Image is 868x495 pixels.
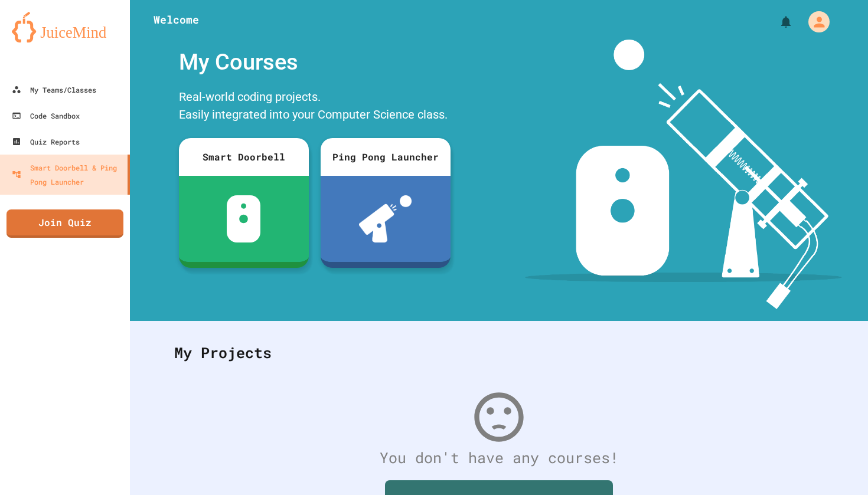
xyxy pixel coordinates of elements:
[770,396,856,447] iframe: chat widget
[179,138,309,176] div: Smart Doorbell
[12,160,123,189] div: Smart Doorbell & Ping Pong Launcher
[173,85,456,129] div: Real-world coding projects. Easily integrated into your Computer Science class.
[12,12,118,42] img: logo-orange.svg
[162,447,836,469] div: You don't have any courses!
[321,138,451,176] div: Ping Pong Launcher
[757,12,796,32] div: My Notifications
[12,109,80,123] div: Code Sandbox
[162,330,836,376] div: My Projects
[525,40,841,309] img: banner-image-my-projects.png
[818,448,856,483] iframe: chat widget
[796,8,833,35] div: My Account
[6,209,123,238] a: Join Quiz
[12,135,80,149] div: Quiz Reports
[12,83,96,97] div: My Teams/Classes
[227,195,260,242] img: sdb-white.svg
[359,195,412,242] img: ppl-with-ball.png
[173,40,456,85] div: My Courses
